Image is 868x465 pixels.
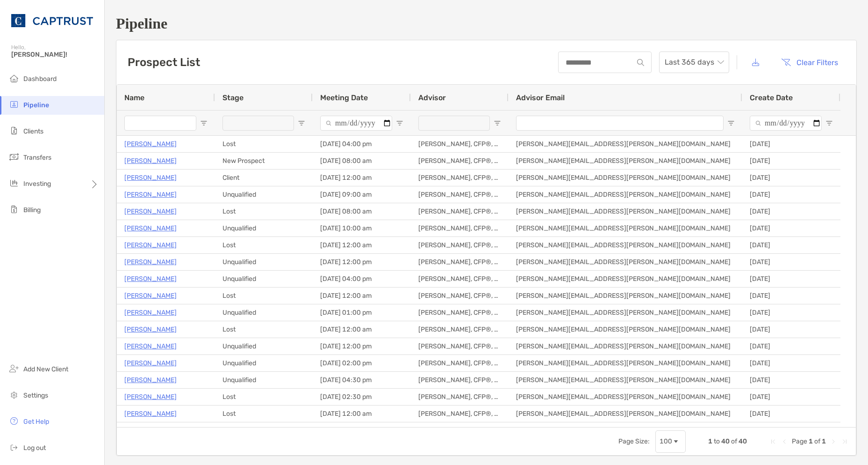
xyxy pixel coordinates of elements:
button: Open Filter Menu [298,119,305,127]
span: Advisor Email [516,93,565,102]
input: Name Filter Input [124,116,196,131]
span: Add New Client [23,365,68,373]
div: Lost [215,321,313,338]
div: [PERSON_NAME][EMAIL_ADDRESS][PERSON_NAME][DOMAIN_NAME] [509,254,742,270]
div: [DATE] 10:00 am [313,220,411,236]
span: [PERSON_NAME]! [11,51,99,59]
span: 40 [739,437,747,445]
div: First Page [769,438,777,445]
span: Log out [23,444,46,452]
div: [PERSON_NAME], CFP®, CHFC® [411,321,509,338]
div: Next Page [830,438,837,445]
img: get-help icon [8,415,20,427]
input: Advisor Email Filter Input [516,116,724,131]
span: Dashboard [23,75,57,83]
a: [PERSON_NAME] [124,206,177,217]
div: [PERSON_NAME][EMAIL_ADDRESS][PERSON_NAME][DOMAIN_NAME] [509,338,742,354]
div: [DATE] [742,271,840,287]
a: [PERSON_NAME] [124,340,177,352]
span: Get Help [23,418,49,426]
div: [PERSON_NAME][EMAIL_ADDRESS][PERSON_NAME][DOMAIN_NAME] [509,237,742,253]
div: New Prospect [215,153,313,169]
img: logout icon [8,442,20,453]
div: [DATE] 04:00 pm [313,271,411,287]
div: [DATE] 01:00 pm [313,304,411,321]
span: Clients [23,127,43,135]
span: Advisor [418,93,446,102]
a: [PERSON_NAME] [124,357,177,369]
div: [PERSON_NAME], CFP®, CHFC® [411,372,509,388]
a: [PERSON_NAME] [124,324,177,335]
div: [DATE] 08:00 am [313,203,411,220]
a: [PERSON_NAME] [124,290,177,302]
div: [DATE] [742,422,840,439]
div: Unqualified [215,304,313,321]
div: [PERSON_NAME], CFP®, CHFC® [411,288,509,304]
div: [PERSON_NAME], CFP®, CHFC® [411,389,509,405]
div: Page Size [655,430,686,453]
a: [PERSON_NAME] [124,425,177,436]
div: Lost [215,422,313,439]
div: [DATE] [742,355,840,371]
div: [PERSON_NAME], CFP®, CHFC® [411,422,509,439]
div: [DATE] 12:00 am [313,288,411,304]
div: [PERSON_NAME][EMAIL_ADDRESS][PERSON_NAME][DOMAIN_NAME] [509,186,742,203]
div: Unqualified [215,220,313,236]
div: [DATE] [742,338,840,354]
div: [DATE] [742,304,840,321]
span: of [814,437,820,445]
span: 1 [822,437,826,445]
div: [PERSON_NAME][EMAIL_ADDRESS][PERSON_NAME][DOMAIN_NAME] [509,389,742,405]
div: [DATE] [742,321,840,338]
div: [DATE] [742,237,840,253]
p: [PERSON_NAME] [124,155,177,167]
span: to [714,437,720,445]
h1: Pipeline [116,15,857,32]
button: Open Filter Menu [727,119,735,127]
input: Meeting Date Filter Input [320,116,392,131]
p: [PERSON_NAME] [124,172,177,184]
img: settings icon [8,389,20,400]
div: [DATE] [742,220,840,236]
img: input icon [637,59,644,66]
div: [DATE] 12:00 am [313,237,411,253]
div: [DATE] [742,136,840,152]
a: [PERSON_NAME] [124,273,177,285]
span: Name [124,93,144,102]
img: investing icon [8,177,20,189]
div: [PERSON_NAME][EMAIL_ADDRESS][PERSON_NAME][DOMAIN_NAME] [509,170,742,186]
span: Page [792,437,807,445]
span: Create Date [750,93,793,102]
div: [DATE] [742,170,840,186]
span: Investing [23,180,51,188]
div: [PERSON_NAME], CFP®, CHFC® [411,338,509,354]
div: Previous Page [781,438,788,445]
p: [PERSON_NAME] [124,391,177,403]
p: [PERSON_NAME] [124,138,177,150]
h3: Prospect List [128,56,200,69]
a: [PERSON_NAME] [124,189,177,200]
div: Page Size: [618,437,650,445]
div: [PERSON_NAME][EMAIL_ADDRESS][PERSON_NAME][DOMAIN_NAME] [509,136,742,152]
div: [DATE] 02:00 pm [313,355,411,371]
img: clients icon [8,125,20,136]
p: [PERSON_NAME] [124,374,177,386]
div: [PERSON_NAME], CFP®, CHFC® [411,355,509,371]
span: Meeting Date [320,93,368,102]
div: [PERSON_NAME][EMAIL_ADDRESS][PERSON_NAME][DOMAIN_NAME] [509,203,742,220]
div: [PERSON_NAME][EMAIL_ADDRESS][PERSON_NAME][DOMAIN_NAME] [509,153,742,169]
div: [DATE] 04:00 pm [313,136,411,152]
p: [PERSON_NAME] [124,222,177,234]
div: [PERSON_NAME], CFP®, CHFC® [411,153,509,169]
div: [PERSON_NAME], CFP®, CHFC® [411,304,509,321]
img: add_new_client icon [8,363,20,374]
span: Last 365 days [665,52,724,73]
span: Transfers [23,154,51,162]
